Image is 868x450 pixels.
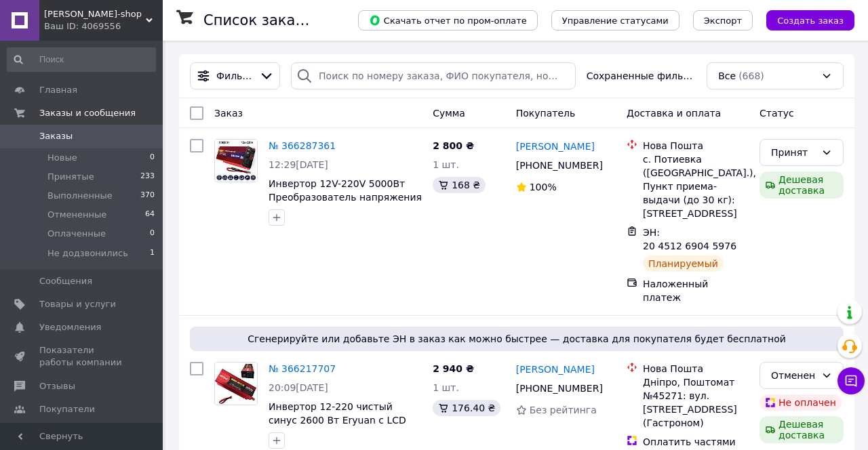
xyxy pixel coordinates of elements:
[150,228,155,240] span: 0
[587,69,696,83] span: Сохраненные фильтры:
[47,209,106,221] span: Отмененные
[643,277,749,304] div: Наложенный платеж
[643,227,736,251] span: ЭН: 20 4512 6904 5976
[516,108,576,119] span: Покупатель
[39,380,75,392] span: Отзывы
[291,62,576,89] input: Поиск по номеру заказа, ФИО покупателя, номеру телефона, Email, номеру накладной
[759,108,794,119] span: Статус
[516,140,595,153] a: [PERSON_NAME]
[771,368,816,383] div: Отменен
[44,20,163,33] div: Ваш ID: 4069556
[704,16,742,26] span: Экспорт
[7,47,156,72] input: Поиск
[513,156,605,175] div: [PHONE_NUMBER]
[214,108,243,119] span: Заказ
[766,10,854,30] button: Создать заказ
[718,69,736,83] span: Все
[433,140,474,151] span: 2 800 ₴
[530,182,557,192] span: 100%
[39,130,73,142] span: Заказы
[433,400,500,416] div: 176.40 ₴
[215,363,257,405] img: Фото товару
[39,275,92,287] span: Сообщения
[140,171,155,183] span: 233
[643,255,724,272] div: Планируемый
[145,209,155,221] span: 64
[759,171,844,199] div: Дешевая доставка
[693,10,753,30] button: Экспорт
[195,332,838,346] span: Сгенерируйте или добавьте ЭН в заказ как можно быстрее — доставка для покупателя будет бесплатной
[39,298,116,310] span: Товары и услуги
[369,14,527,26] span: Скачать отчет по пром-оплате
[433,108,465,119] span: Сумма
[562,16,669,26] span: Управление статусами
[269,140,336,151] a: № 366287361
[214,139,258,182] a: Фото товару
[643,375,749,430] div: Дніпро, Поштомат №45271: вул. [STREET_ADDRESS] (Гастроном)
[214,362,258,405] a: Фото товару
[269,178,422,230] a: Инвертор 12V-220V 5000Вт Преобразователь напряжения Eryuan c LCD экраном для дома и авто
[47,247,128,260] span: Не додзвонились
[513,379,605,398] div: [PHONE_NUMBER]
[150,247,155,260] span: 1
[215,140,257,182] img: Фото товару
[47,228,106,240] span: Оплаченные
[530,405,597,415] span: Без рейтинга
[627,108,721,119] span: Доставка и оплата
[753,14,854,25] a: Создать заказ
[738,70,764,81] span: (668)
[269,363,336,374] a: № 366217707
[269,159,328,170] span: 12:29[DATE]
[150,152,155,164] span: 0
[39,107,136,119] span: Заказы и сообщения
[643,139,749,152] div: Нова Пошта
[44,8,146,20] span: Hugo-shop
[39,84,77,96] span: Главная
[759,416,844,443] div: Дешевая доставка
[39,403,95,415] span: Покупатели
[216,69,254,83] span: Фильтры
[39,344,125,369] span: Показатели работы компании
[433,177,486,193] div: 168 ₴
[759,394,842,411] div: Не оплачен
[433,363,474,374] span: 2 940 ₴
[771,145,816,160] div: Принят
[433,382,459,393] span: 1 шт.
[269,382,328,393] span: 20:09[DATE]
[516,363,595,376] a: [PERSON_NAME]
[643,152,749,220] div: с. Потиевка ([GEOGRAPHIC_DATA].), Пункт приема-выдачи (до 30 кг): [STREET_ADDRESS]
[551,10,679,30] button: Управление статусами
[777,16,844,26] span: Создать заказ
[140,190,155,202] span: 370
[47,171,94,183] span: Принятые
[837,367,865,394] button: Чат с покупателем
[203,12,320,28] h1: Список заказов
[39,321,101,333] span: Уведомления
[47,152,77,164] span: Новые
[47,190,113,202] span: Выполненные
[643,362,749,375] div: Нова Пошта
[433,159,459,170] span: 1 шт.
[358,10,538,30] button: Скачать отчет по пром-оплате
[643,435,749,449] div: Оплатить частями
